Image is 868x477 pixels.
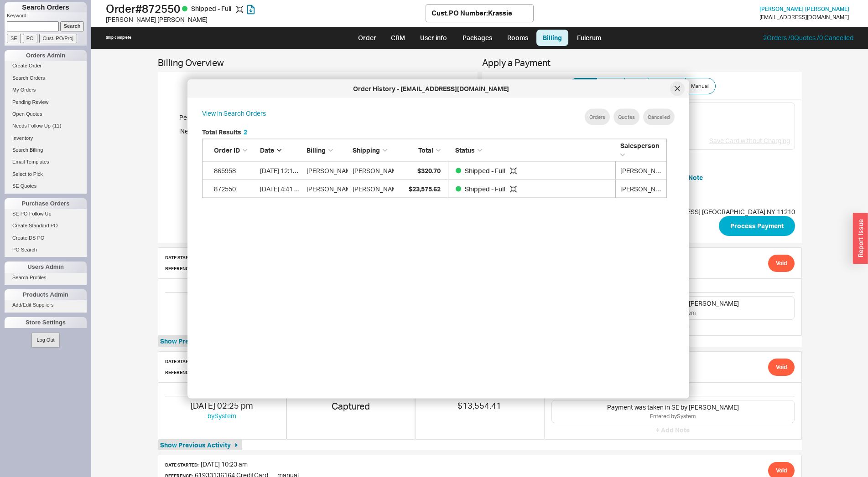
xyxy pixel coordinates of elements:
[5,85,87,95] a: My Orders
[158,58,478,72] h3: Billing Overview
[385,30,411,46] a: CRM
[759,5,849,12] span: [PERSON_NAME] [PERSON_NAME]
[169,111,244,124] h5: Pending Authorization:
[691,82,709,90] span: Manual
[165,266,192,271] h6: Reference:
[620,180,662,198] div: Adina Golomb
[23,34,37,43] input: PO
[169,124,244,138] h5: Needed Authorization:
[5,262,87,272] div: Users Admin
[202,129,247,135] h5: Total Results
[465,185,506,192] span: Shipped - Full
[160,337,231,346] span: Show Previous Activity
[455,146,475,154] span: Status
[214,146,255,155] div: Order ID
[656,426,690,435] button: + Add Note
[5,50,87,61] div: Orders Admin
[465,166,506,174] span: Shipped - Full
[192,84,670,93] div: Order History - [EMAIL_ADDRESS][DOMAIN_NAME]
[201,460,248,468] span: [DATE] 10:23 am
[60,21,84,31] input: Search
[431,8,512,18] div: Cust. PO Number : Krassie
[570,30,608,46] a: Fulcrum
[613,109,639,125] button: Quotes
[165,308,279,317] div: by System
[409,185,441,192] span: $23,575.62
[7,12,87,21] p: Keyword:
[352,30,383,46] a: Order
[31,333,59,348] button: Log Out
[5,133,87,143] a: Inventory
[260,180,301,198] div: 6/20/18 4:41 PM
[158,440,242,451] button: Show Previous Activity
[106,2,426,15] h1: Order # 872550
[165,296,279,308] div: [DATE] 04:41 pm
[7,34,21,43] input: SE
[536,30,568,46] a: Billing
[709,136,790,145] button: Save Card without Charging
[165,462,198,467] h6: Date Started:
[160,441,231,450] span: Show Previous Activity
[448,146,616,155] div: Status
[307,146,348,155] div: Billing
[106,35,131,40] div: Ship complete
[5,209,87,219] a: SE PO Follow Up
[244,128,247,136] span: 2
[763,34,853,41] a: 2Orders /0Quotes /0 Cancelled
[776,258,787,269] span: Void
[457,400,501,410] span: $13,554.41
[307,161,348,180] div: [PERSON_NAME]
[585,109,610,125] button: Orders
[106,15,426,24] div: [PERSON_NAME] [PERSON_NAME]
[165,411,279,421] div: by System
[730,221,784,231] span: Process Payment
[456,30,499,46] a: Packages
[260,146,274,154] span: Date
[417,166,441,174] span: $320.70
[759,6,849,12] a: [PERSON_NAME] [PERSON_NAME]
[620,142,659,149] span: Salesperson
[353,146,394,155] div: Shipping
[413,30,454,46] a: User info
[353,146,380,154] span: Shipping
[202,162,667,198] div: grid
[5,198,87,209] div: Purchase Orders
[759,14,849,21] div: [EMAIL_ADDRESS][DOMAIN_NAME]
[5,169,87,179] a: Select to Pick
[551,400,795,423] div: Payment was taken in SE by [PERSON_NAME]
[5,317,87,328] div: Store Settings
[39,34,77,43] input: Cust. PO/Proj
[353,180,403,198] div: [PERSON_NAME]
[353,161,403,180] div: [PERSON_NAME]
[165,370,192,374] h6: Reference:
[5,145,87,155] a: Search Billing
[202,109,266,125] a: View in Search Orders
[165,400,279,411] div: [DATE] 02:25 pm
[307,146,326,154] span: Billing
[482,58,802,72] h3: Apply a Payment
[214,161,255,180] div: 865958
[165,255,198,260] h6: Date Started:
[5,300,87,310] a: Add/Edit Suppliers
[776,362,787,373] span: Void
[307,180,348,198] div: [PERSON_NAME]
[776,465,787,476] span: Void
[12,123,51,128] span: Needs Follow Up
[5,157,87,167] a: Email Templates
[5,61,87,71] a: Create Order
[719,216,795,236] button: Process Payment
[260,146,301,155] div: Date
[52,123,62,128] span: ( 11 )
[5,97,87,107] a: Pending Review
[500,30,535,46] a: Rooms
[191,5,233,12] span: Shipped - Full
[418,146,433,154] span: Total
[214,146,240,154] span: Order ID
[202,180,667,198] a: 872550[DATE] 4:41 PM[PERSON_NAME][PERSON_NAME]$23,575.62Shipped - Full [PERSON_NAME]
[768,359,795,376] button: Void
[202,162,667,180] a: 865958[DATE] 12:10 PM[PERSON_NAME][PERSON_NAME]$320.70Shipped - Full [PERSON_NAME]
[556,413,790,421] div: Entered by System
[169,83,244,97] h5: Payment Type:
[5,109,87,119] a: Open Quotes
[5,273,87,282] a: Search Profiles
